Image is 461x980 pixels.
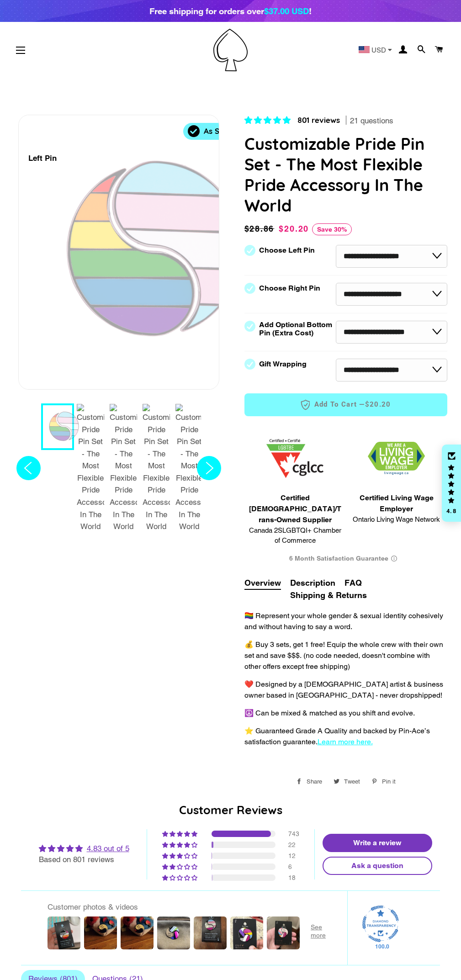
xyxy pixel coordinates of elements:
[362,906,399,942] a: Judge.me Diamond Transparent Shop medal 100.0
[290,577,335,589] button: Description
[46,915,82,951] img: User picture
[288,853,299,859] div: 12
[259,284,320,292] label: Choose Right Pin
[288,863,299,870] div: 6
[48,902,336,913] div: Customer photos & videos
[307,775,327,789] span: Share
[19,115,219,389] div: 1 / 9
[192,915,228,951] img: User picture
[323,834,432,852] a: Write a review
[290,589,367,601] button: Shipping & Returns
[371,47,386,53] span: USD
[14,403,43,536] button: Previous slide
[244,577,281,590] button: Overview
[143,404,170,533] img: Customizable Pride Pin Set - The Most Flexible Pride Accessory In The World
[87,844,129,853] a: 4.83 out of 5
[155,915,192,951] img: User picture
[259,246,315,254] label: Choose Left Pin
[244,679,448,701] p: ❤️ Designed by a [DEMOGRAPHIC_DATA] artist & business owner based in [GEOGRAPHIC_DATA] - never dr...
[244,708,448,719] p: ☮️ Can be mixed & matched as you shift and evolve.
[249,525,341,546] span: Canada 2SLGBTQI+ Chamber of Commerce
[39,854,129,865] div: Based on 801 reviews
[288,831,299,837] div: 743
[312,223,352,235] span: Save 30%
[244,551,448,567] div: 6 Month Satisfaction Guarantee
[318,737,373,746] a: Learn more here.
[162,863,199,870] div: 1% (6) reviews with 2 star rating
[149,5,312,17] div: Free shipping for orders over !
[446,508,457,514] div: 4.8
[288,842,299,848] div: 22
[213,29,248,71] img: Pin-Ace
[344,577,362,589] button: FAQ
[264,6,309,16] span: $37.00 USD
[77,404,104,533] img: Customizable Pride Pin Set - The Most Flexible Pride Accessory In The World
[244,133,448,216] h1: Customizable Pride Pin Set - The Most Flexible Pride Accessory In The World
[382,775,400,789] span: Pin it
[265,915,302,951] img: User picture
[110,404,137,533] img: Customizable Pride Pin Set - The Most Flexible Pride Accessory In The World
[82,915,119,951] img: User picture
[162,853,199,859] div: 1% (12) reviews with 3 star rating
[21,802,440,818] h2: Customer Reviews
[244,726,448,747] p: ⭐️ Guaranteed Grade A Quality and backed by Pin-Ace’s satisfaction guarantee.
[373,943,388,950] div: 100.0
[365,400,391,409] span: $20.20
[244,393,448,416] button: Add to Cart —$20.20
[244,610,448,632] p: 🏳️‍🌈 Represent your whole gender & sexual identity cohesively and without having to say a word.
[368,442,425,475] img: 1706832627.png
[350,514,443,525] span: Ontario Living Wage Network
[350,116,393,127] span: 21 questions
[442,445,461,522] div: Click to open Judge.me floating reviews tab
[302,915,338,951] img: User picture
[41,403,74,450] button: 1 / 9
[259,360,307,368] label: Gift Wrapping
[244,639,448,672] p: 💰 Buy 3 sets, get 1 free! Equip the whole crew with their own set and save $$$. (no code needed, ...
[74,403,107,536] button: 2 / 9
[162,874,199,881] div: 2% (18) reviews with 1 star rating
[362,906,399,942] img: Judge.me Diamond Transparent Shop medal
[244,116,293,125] span: 4.83 stars
[194,403,224,536] button: Next slide
[266,439,323,478] img: 1705457225.png
[175,404,203,533] img: Customizable Pride Pin Set - The Most Flexible Pride Accessory In The World
[258,399,434,411] span: Add to Cart —
[362,906,399,945] div: Diamond Transparent Shop. Published 100% of verified reviews received in total
[140,403,173,536] button: 4 / 9
[39,843,129,854] div: Average rating is 4.83 stars
[244,222,277,235] span: $28.86
[173,403,206,536] button: 5 / 9
[350,493,443,514] span: Certified Living Wage Employer
[288,874,299,881] div: 18
[119,915,155,951] img: User picture
[279,224,309,233] span: $20.20
[228,915,265,951] img: User picture
[162,842,199,848] div: 3% (22) reviews with 4 star rating
[162,831,199,837] div: 93% (743) reviews with 5 star rating
[297,115,340,125] span: 801 reviews
[249,493,341,525] span: Certified [DEMOGRAPHIC_DATA]/Trans-Owned Supplier
[107,403,140,536] button: 3 / 9
[259,321,336,337] label: Add Optional Bottom Pin (Extra Cost)
[323,857,432,875] a: Ask a question
[344,775,365,789] span: Tweet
